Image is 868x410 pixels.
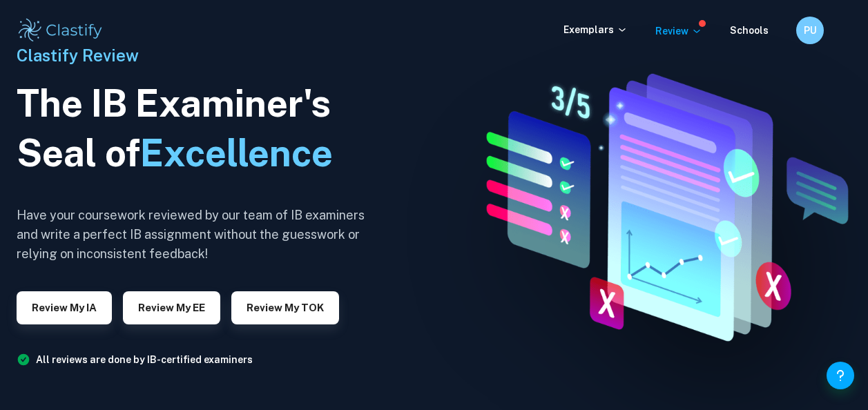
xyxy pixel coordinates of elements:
[655,23,702,39] p: Review
[802,23,818,38] h6: PU
[17,79,376,178] h1: The IB Examiner's Seal of
[827,362,854,389] button: Help and Feedback
[140,131,333,175] span: Excellence
[231,291,339,324] button: Review my TOK
[796,17,824,44] button: PU
[563,22,628,37] p: Exemplars
[452,61,868,349] img: IA Review hero
[730,25,769,36] a: Schools
[36,354,253,365] a: All reviews are done by IB-certified examiners
[17,17,104,44] img: Clastify logo
[17,291,112,324] button: Review my IA
[17,206,376,264] h6: Have your coursework reviewed by our team of IB examiners and write a perfect IB assignment witho...
[123,291,220,324] button: Review my EE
